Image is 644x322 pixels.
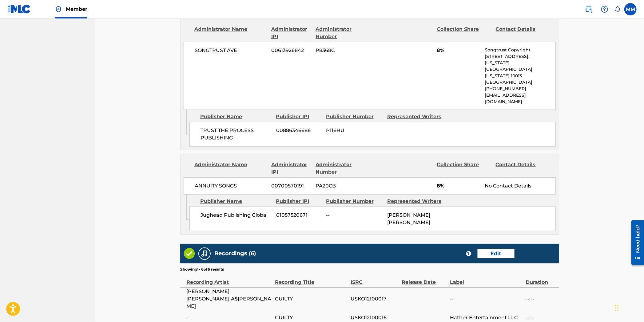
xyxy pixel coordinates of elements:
div: Administrator IPI [271,26,311,40]
div: Help [598,3,611,15]
div: Publisher IPI [276,198,321,205]
span: Member [66,6,87,13]
span: 00886346686 [276,127,321,134]
div: Publisher Number [326,198,383,205]
div: Administrator Number [316,161,370,176]
span: USKO12100016 [351,314,398,321]
div: ISRC [351,272,398,286]
span: Jughead Publishing Global [201,211,272,219]
div: Collection Share [437,161,491,176]
p: [US_STATE][GEOGRAPHIC_DATA][US_STATE] 10013 [485,60,555,79]
span: 8% [437,47,480,54]
span: [PERSON_NAME] [PERSON_NAME] [388,212,431,225]
img: Recordings [201,250,208,257]
span: -- [186,314,272,321]
div: Release Date [402,272,447,286]
span: -- [326,211,383,219]
div: Notifications [614,6,621,12]
img: Valid [184,248,195,259]
div: Administrator Name [194,26,267,40]
p: [STREET_ADDRESS], [485,53,555,60]
span: -- [450,295,523,303]
p: [EMAIL_ADDRESS][DOMAIN_NAME] [485,92,555,105]
div: Administrator IPI [271,161,311,176]
span: USKO12100017 [351,295,398,303]
span: --:-- [526,295,556,303]
span: SONGTRUST AVE [195,47,267,54]
div: Administrator Number [316,26,370,40]
h5: Recordings (6) [214,250,256,257]
p: Songtrust Copyright [485,47,555,53]
div: User Menu [624,3,637,15]
div: Represented Writers [388,113,444,120]
div: Publisher Name [200,113,271,120]
span: 00613926842 [272,47,311,54]
div: Recording Artist [186,272,272,286]
p: [GEOGRAPHIC_DATA] [485,79,555,86]
div: No Contact Details [485,182,555,190]
div: Publisher IPI [276,113,321,120]
div: Label [450,272,523,286]
a: Public Search [582,3,595,15]
span: [PERSON_NAME],[PERSON_NAME],A$[PERSON_NAME] [186,288,272,310]
div: Publisher Number [326,113,383,120]
a: Edit [478,249,515,258]
div: Recording Title [275,272,348,286]
div: Administrator Name [194,161,267,176]
img: help [601,6,608,13]
span: TRUST THE PROCESS PUBLISHING [201,127,272,142]
iframe: Resource Center [627,218,644,267]
p: Showing 1 - 6 of 6 results [180,267,224,272]
iframe: Chat Widget [613,292,644,322]
span: ANNUITY SONGS [195,182,267,190]
span: GUILTY [275,295,348,303]
div: Contact Details [496,161,550,176]
img: MLC Logo [7,5,31,14]
span: 8% [437,182,480,190]
span: P8368C [316,47,370,54]
div: Drag [615,299,619,317]
span: Hathor Entertainment LLC [450,314,523,321]
div: Represented Writers [388,198,444,205]
span: PA20CB [316,182,370,190]
div: Publisher Name [200,198,271,205]
span: P116HU [326,127,383,134]
span: ? [466,251,471,256]
span: --:-- [526,314,556,321]
div: Contact Details [496,26,550,40]
span: 01057520671 [276,211,321,219]
span: GUILTY [275,314,348,321]
img: search [585,6,592,13]
span: 00700570191 [272,182,311,190]
div: Duration [526,272,556,286]
p: [PHONE_NUMBER] [485,86,555,92]
div: Collection Share [437,26,491,40]
img: Top Rightsholder [55,6,62,13]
